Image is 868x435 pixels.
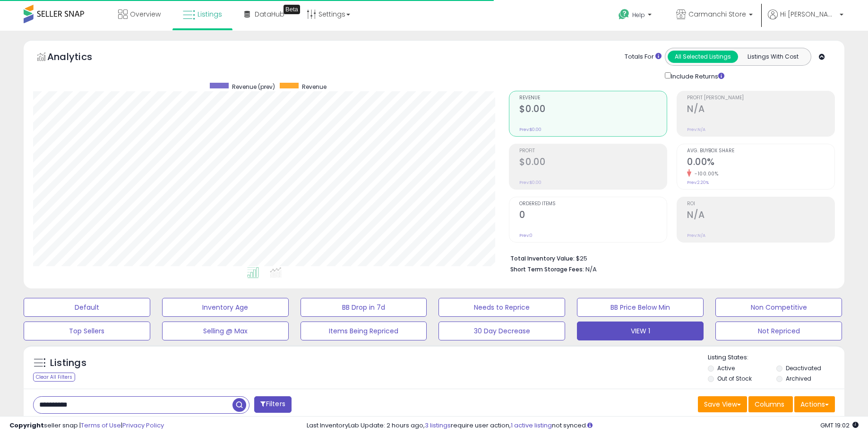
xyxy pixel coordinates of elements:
[820,421,859,430] span: 2025-10-10 19:02 GMT
[519,96,667,101] span: Revenue
[511,421,552,430] a: 1 active listing
[786,374,811,383] label: Archived
[24,322,150,340] button: Top Sellers
[715,322,842,340] button: Not Repriced
[786,364,821,372] label: Deactivated
[519,148,667,154] span: Profit
[510,252,828,263] li: $25
[687,180,709,185] small: Prev: 2.20%
[81,421,121,430] a: Terms of Use
[755,400,784,409] span: Columns
[717,374,752,383] label: Out of Stock
[438,322,565,340] button: 30 Day Decrease
[254,396,291,413] button: Filters
[519,104,667,116] h2: $0.00
[708,353,844,362] p: Listing States:
[24,298,150,317] button: Default
[658,70,736,81] div: Include Returns
[687,148,834,154] span: Avg. Buybox Share
[438,298,565,317] button: Needs to Reprice
[9,421,164,430] div: seller snap | |
[585,265,597,274] span: N/A
[519,180,541,185] small: Prev: $0.00
[687,96,834,101] span: Profit [PERSON_NAME]
[162,322,289,340] button: Selling @ Max
[577,322,704,340] button: VIEW 1
[632,11,645,19] span: Help
[794,396,835,412] button: Actions
[122,421,164,430] a: Privacy Policy
[698,396,747,412] button: Save View
[47,50,111,66] h5: Analytics
[748,396,793,412] button: Columns
[738,51,808,63] button: Listings With Cost
[577,298,704,317] button: BB Price Below Min
[687,233,705,238] small: Prev: N/A
[301,322,427,340] button: Items Being Repriced
[687,209,834,222] h2: N/A
[510,265,584,273] b: Short Term Storage Fees:
[687,201,834,207] span: ROI
[255,9,284,19] span: DataHub
[768,9,843,31] a: Hi [PERSON_NAME]
[687,127,705,132] small: Prev: N/A
[284,5,300,14] div: Tooltip anchor
[618,9,630,20] i: Get Help
[198,9,222,19] span: Listings
[688,9,746,19] span: Carmanchi Store
[130,9,161,19] span: Overview
[691,170,718,177] small: -100.00%
[717,364,735,372] label: Active
[687,104,834,116] h2: N/A
[33,373,75,382] div: Clear All Filters
[232,83,275,91] span: Revenue (prev)
[668,51,738,63] button: All Selected Listings
[611,1,661,31] a: Help
[425,421,451,430] a: 3 listings
[519,233,533,238] small: Prev: 0
[519,127,541,132] small: Prev: $0.00
[510,254,575,262] b: Total Inventory Value:
[780,9,837,19] span: Hi [PERSON_NAME]
[687,157,834,169] h2: 0.00%
[715,298,842,317] button: Non Competitive
[162,298,289,317] button: Inventory Age
[307,421,859,430] div: Last InventoryLab Update: 2 hours ago, require user action, not synced.
[9,421,44,430] strong: Copyright
[519,209,667,222] h2: 0
[519,201,667,207] span: Ordered Items
[625,52,662,61] div: Totals For
[301,298,427,317] button: BB Drop in 7d
[519,157,667,169] h2: $0.00
[302,83,327,91] span: Revenue
[50,357,86,370] h5: Listings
